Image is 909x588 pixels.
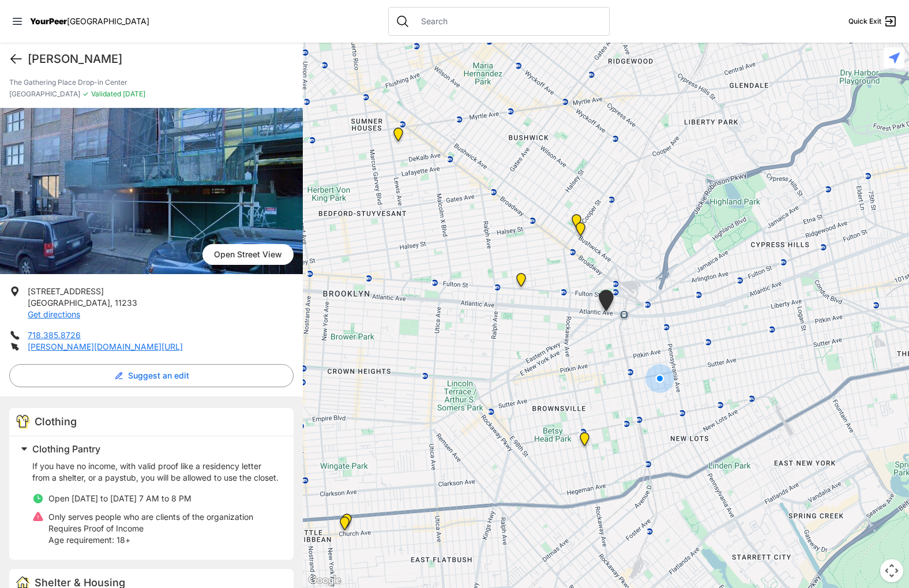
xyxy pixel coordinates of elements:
span: Suggest an edit [128,370,189,381]
div: The Gathering Place Drop-in Center [596,290,616,316]
img: Google [306,573,344,588]
a: YourPeer[GEOGRAPHIC_DATA] [30,18,149,25]
span: ✓ [82,89,89,99]
p: If you have no income, with valid proof like a residency letter from a shelter, or a paystub, you... [32,460,280,484]
div: Rising Ground [340,514,354,532]
span: Clothing Pantry [32,443,100,455]
input: Search [414,16,602,27]
span: 11233 [115,298,137,308]
span: [GEOGRAPHIC_DATA] [28,298,110,308]
span: Open Street View [202,244,294,265]
a: Quick Exit [848,14,897,28]
p: Requires Proof of Income [48,523,253,534]
a: 718.385.8726 [28,330,81,340]
span: [STREET_ADDRESS] [28,286,104,296]
span: Only serves people who are clients of the organization [48,512,253,522]
span: [GEOGRAPHIC_DATA] [9,89,80,99]
span: [DATE] [121,89,145,98]
span: Validated [91,89,121,98]
a: [PERSON_NAME][DOMAIN_NAME][URL] [28,342,183,351]
span: [GEOGRAPHIC_DATA] [67,16,149,26]
a: Get directions [28,309,80,319]
button: Map camera controls [880,559,903,582]
span: Open [DATE] to [DATE] 7 AM to 8 PM [48,493,191,503]
p: The Gathering Place Drop-in Center [9,78,294,87]
span: Age requirement: [48,535,114,545]
span: Clothing [35,415,77,428]
span: Quick Exit [848,17,881,26]
div: St Thomas Episcopal Church [569,214,584,233]
div: Brooklyn DYCD Youth Drop-in Center [577,432,592,451]
h1: [PERSON_NAME] [28,51,294,67]
div: You are here! [645,364,674,393]
span: , [110,298,112,308]
button: Suggest an edit [9,364,294,387]
div: Bushwick/North Brooklyn [573,222,588,241]
div: SuperPantry [514,273,528,291]
div: Location of CCBQ, Brooklyn [391,128,405,146]
span: YourPeer [30,16,67,26]
a: Open this area in Google Maps (opens a new window) [306,573,344,588]
p: 18+ [48,534,253,546]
